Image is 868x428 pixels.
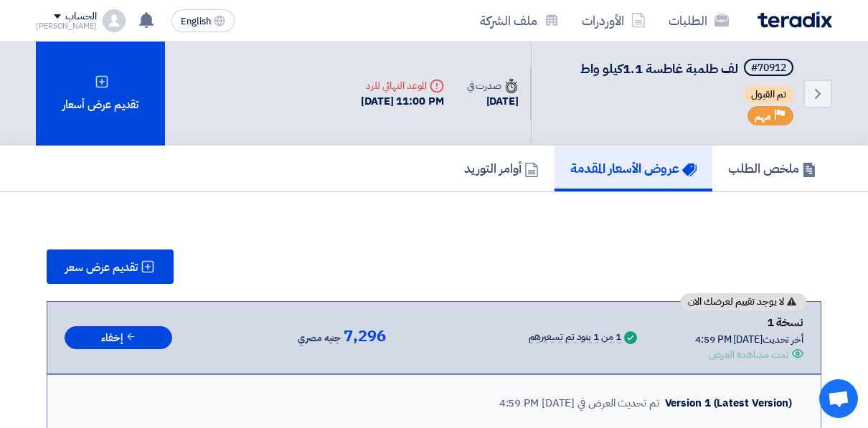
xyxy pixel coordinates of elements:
[555,146,712,191] a: عروض الأسعار المقدمة
[570,160,697,176] h5: عروض الأسعار المقدمة
[751,63,786,73] div: #70912
[47,249,174,284] button: تقديم عرض سعر
[529,332,621,343] div: 1 من 1 بنود تم تسعيرهم
[448,146,555,191] a: أوامر التوريد
[744,86,793,103] span: تم القبول
[464,160,539,176] h5: أوامر التوريد
[665,395,792,412] div: Version 1 (Latest Version)
[65,262,138,273] span: تقديم عرض سعر
[361,93,444,110] div: [DATE] 11:00 PM
[570,4,657,37] a: الأوردرات
[468,4,570,37] a: ملف الشركة
[181,16,211,27] span: English
[467,93,519,110] div: [DATE]
[657,4,740,37] a: الطلبات
[580,59,738,78] span: لف طلمبة غاطسة 1.1كيلو واط
[36,42,165,146] div: تقديم عرض أسعار
[298,330,341,347] span: جنيه مصري
[36,22,97,30] div: [PERSON_NAME]
[171,9,235,32] button: English
[499,395,659,412] div: تم تحديث العرض في [DATE] 4:59 PM
[712,146,832,191] a: ملخص الطلب
[344,328,386,345] span: 7,296
[65,11,96,23] div: الحساب
[709,347,789,362] div: تمت مشاهدة العرض
[467,78,519,93] div: صدرت في
[728,160,816,176] h5: ملخص الطلب
[695,313,803,332] div: نسخة 1
[819,379,858,418] a: Open chat
[103,9,126,32] img: profile_test.png
[688,297,784,307] span: لا يوجد تقييم لعرضك الان
[65,326,172,350] button: إخفاء
[755,110,771,123] span: مهم
[580,59,796,79] h5: لف طلمبة غاطسة 1.1كيلو واط
[758,11,832,28] img: Teradix logo
[361,78,444,93] div: الموعد النهائي للرد
[695,332,803,347] div: أخر تحديث [DATE] 4:59 PM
